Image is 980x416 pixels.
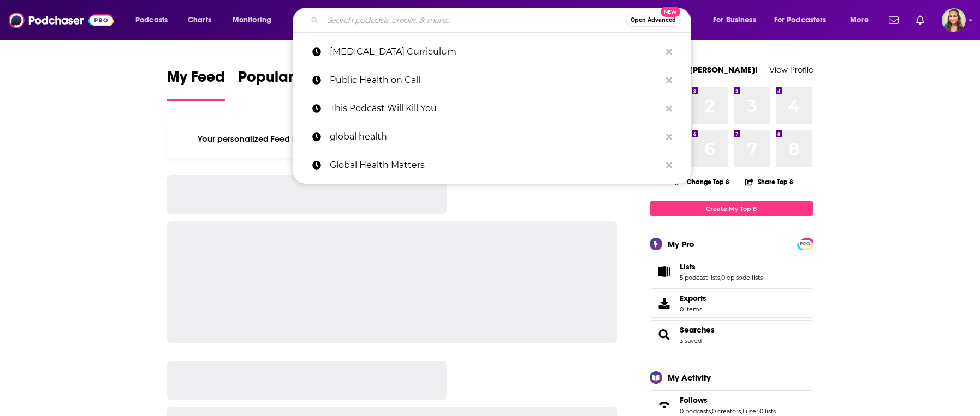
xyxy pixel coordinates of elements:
a: Exports [650,288,813,318]
p: This Podcast Will Kill You [330,94,661,123]
a: PRO [799,239,812,248]
span: Podcasts [135,13,168,28]
p: HIV Curriculum [330,38,661,66]
span: Exports [680,293,706,303]
span: , [711,407,712,415]
span: More [850,13,869,28]
span: Lists [650,257,813,286]
span: Monitoring [233,13,271,28]
button: Show profile menu [942,8,966,32]
span: Logged in as adriana.guzman [942,8,966,32]
a: 0 lists [759,407,776,415]
a: Follows [654,397,675,413]
button: open menu [128,11,182,29]
span: Open Advanced [631,17,676,23]
button: Share Top 8 [745,171,794,192]
a: Lists [680,262,763,272]
input: Search podcasts, credits, & more... [323,11,626,29]
a: 0 episode lists [721,274,763,281]
a: 0 podcasts [680,407,711,415]
a: 1 user [742,407,758,415]
p: global health [330,123,661,151]
p: Public Health on Call [330,66,661,94]
p: Global Health Matters [330,151,661,179]
span: Lists [680,262,696,272]
span: , [758,407,759,415]
a: View Profile [769,64,813,75]
a: Welcome [PERSON_NAME]! [650,64,758,75]
img: User Profile [942,8,966,32]
span: For Podcasters [774,13,827,28]
span: New [661,7,680,17]
a: Popular Feed [238,68,331,101]
span: My Feed [167,68,225,93]
a: Global Health Matters [293,151,691,179]
div: My Activity [668,372,711,383]
button: open menu [767,11,842,29]
button: open menu [225,11,286,29]
span: Charts [188,13,211,28]
div: My Pro [668,239,694,249]
a: 3 saved [680,337,702,345]
span: , [741,407,742,415]
img: Podchaser - Follow, Share and Rate Podcasts [9,10,114,31]
a: [MEDICAL_DATA] Curriculum [293,38,691,66]
a: Create My Top 8 [650,201,813,216]
span: Exports [654,296,675,311]
a: Public Health on Call [293,66,691,94]
span: Popular Feed [238,68,331,93]
a: Searches [680,325,715,335]
a: Lists [654,264,675,279]
a: This Podcast Will Kill You [293,94,691,123]
button: open menu [842,11,882,29]
a: Follows [680,395,776,405]
a: Charts [181,11,218,29]
a: My Feed [167,68,225,101]
span: For Business [713,13,756,28]
div: Search podcasts, credits, & more... [303,8,702,33]
a: 5 podcast lists [680,274,720,281]
a: global health [293,123,691,151]
a: Show notifications dropdown [884,11,903,29]
button: Open AdvancedNew [626,14,681,27]
a: Searches [654,327,675,342]
span: Searches [650,320,813,349]
button: Change Top 8 [669,175,737,189]
span: 0 items [680,305,706,313]
span: Follows [680,395,708,405]
a: 0 creators [712,407,741,415]
span: , [720,274,721,281]
span: PRO [799,240,812,248]
div: Your personalized Feed is curated based on the Podcasts, Creators, Users, and Lists that you Follow. [167,120,617,158]
a: Show notifications dropdown [912,11,929,29]
button: open menu [705,11,770,29]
